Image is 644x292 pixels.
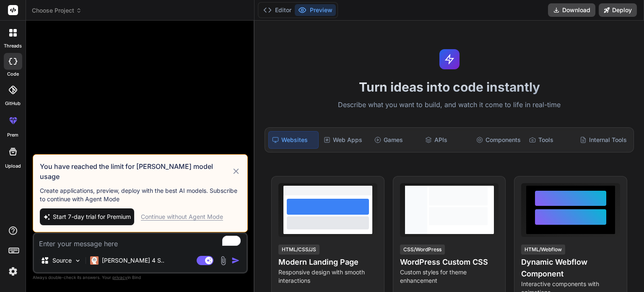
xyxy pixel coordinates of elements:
[112,275,127,280] span: privacy
[53,213,131,221] span: Start 7-day trial for Premium
[7,132,18,139] label: prem
[260,4,295,16] button: Editor
[40,208,134,225] button: Start 7-day trial for Premium
[141,213,223,221] div: Continue without Agent Mode
[5,163,21,170] label: Upload
[218,256,228,266] img: attachment
[33,274,248,281] p: Always double-check its answers. Your in Bind
[400,245,445,255] div: CSS/WordPress
[278,256,377,268] h4: Modern Landing Page
[268,131,318,149] div: Websites
[90,256,99,265] img: Claude 4 Sonnet
[4,42,22,50] label: threads
[278,268,377,285] p: Responsive design with smooth interactions
[231,256,240,265] img: icon
[548,3,595,17] button: Download
[526,131,575,149] div: Tools
[400,268,499,285] p: Custom styles for theme enhancement
[52,256,72,265] p: Source
[422,131,471,149] div: APIs
[599,3,637,17] button: Deploy
[371,131,420,149] div: Games
[74,257,81,264] img: Pick Models
[400,256,499,268] h4: WordPress Custom CSS
[32,6,82,15] span: Choose Project
[6,264,20,279] img: settings
[7,71,19,78] label: code
[278,245,319,255] div: HTML/CSS/JS
[473,131,524,149] div: Components
[40,187,241,203] p: Create applications, preview, deploy with the best AI models. Subscribe to continue with Agent Mode
[576,131,630,149] div: Internal Tools
[521,256,620,280] h4: Dynamic Webflow Component
[40,161,231,182] h3: You have reached the limit for [PERSON_NAME] model usage
[34,234,247,249] textarea: To enrich screen reader interactions, please activate Accessibility in Grammarly extension settings
[320,131,369,149] div: Web Apps
[102,256,164,265] p: [PERSON_NAME] 4 S..
[260,100,639,110] p: Describe what you want to build, and watch it come to life in real-time
[260,79,639,95] h1: Turn ideas into code instantly
[5,100,21,107] label: GitHub
[521,245,565,255] div: HTML/Webflow
[295,4,336,16] button: Preview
